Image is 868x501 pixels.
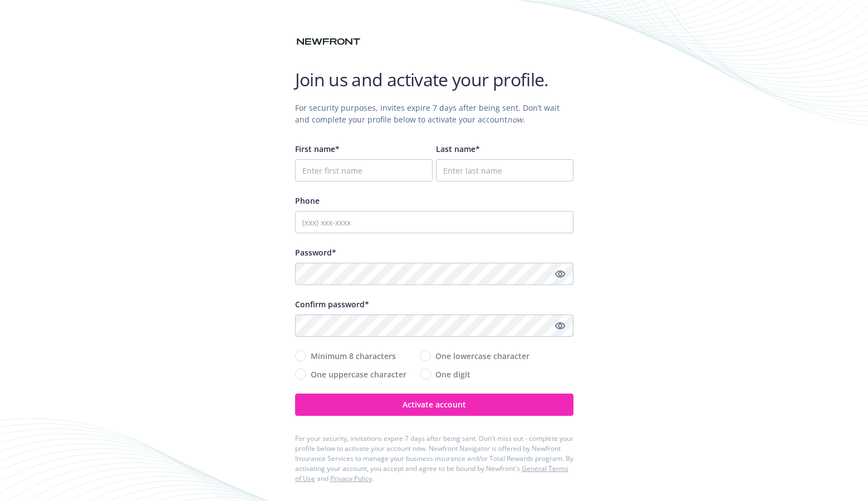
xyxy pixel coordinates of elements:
[295,68,573,91] h1: Join us and activate your profile.
[553,267,567,281] a: Show password
[295,195,320,206] span: Phone
[295,299,369,310] span: Confirm password*
[295,159,433,181] input: Enter first name
[553,319,567,332] a: Show password
[436,159,573,181] input: Enter last name
[295,394,573,416] button: Activate account
[295,464,568,483] a: General Terms of Use
[435,350,529,362] span: One lowercase character
[295,102,573,125] div: For security purposes, invites expire 7 days after being sent. Don’t wait and complete your profi...
[507,114,523,125] i: now
[295,144,340,154] span: First name*
[295,263,573,285] input: Enter a unique password...
[295,315,573,337] input: Confirm your unique password...
[311,350,396,362] span: Minimum 8 characters
[295,247,336,258] span: Password*
[435,369,470,380] span: One digit
[295,36,362,48] img: Newfront logo
[311,369,406,380] span: One uppercase character
[295,211,573,233] input: (xxx) xxx-xxxx
[436,144,480,154] span: Last name*
[330,474,372,483] a: Privacy Policy
[295,434,573,484] div: For your security, invitations expire 7 days after being sent. Don ' t miss out - complete your p...
[403,399,466,410] span: Activate account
